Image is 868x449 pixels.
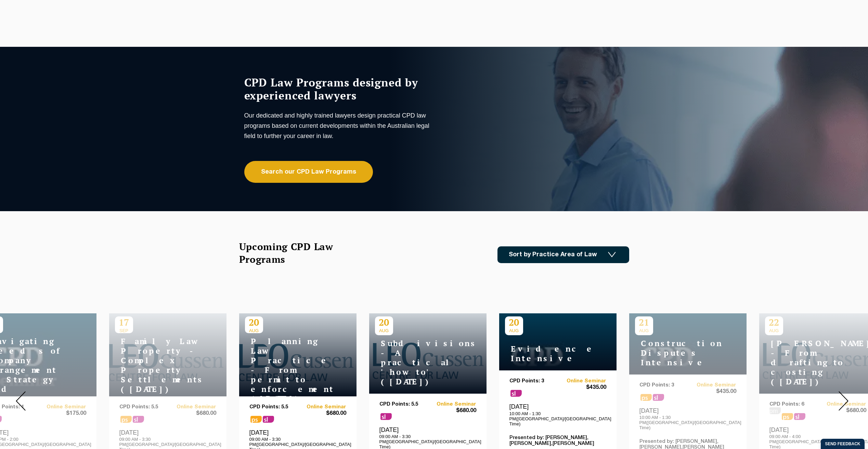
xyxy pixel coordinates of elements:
p: 20 [375,316,393,328]
span: sl [263,416,274,423]
span: $680.00 [428,407,476,414]
h4: Subdivisions - A practical 'how to' ([DATE]) [375,339,461,386]
h1: CPD Law Programs designed by experienced lawyers [244,76,432,102]
p: Our dedicated and highly trained lawyers design practical CPD law programs based on current devel... [244,110,432,141]
span: AUG [245,328,263,333]
img: Next [839,391,848,411]
p: 20 [245,316,263,328]
div: [DATE] [509,403,606,426]
p: CPD Points: 5.5 [249,404,298,410]
p: Presented by: [PERSON_NAME],[PERSON_NAME],[PERSON_NAME] [509,435,606,447]
p: 20 [505,316,523,328]
span: sl [510,390,522,397]
span: $435.00 [558,384,606,391]
span: $680.00 [298,410,346,417]
h2: Upcoming CPD Law Programs [239,240,350,266]
p: CPD Points: 5.5 [379,402,428,407]
a: Search our CPD Law Programs [244,161,373,183]
img: Prev [16,391,26,411]
img: Icon [608,252,616,258]
h4: Planning Law Practice - From permit to enforcement ([DATE]) [245,337,331,404]
span: sl [380,413,392,420]
p: CPD Points: 3 [509,378,558,384]
h4: Evidence Intensive [505,344,591,363]
p: 10:00 AM - 1:30 PM([GEOGRAPHIC_DATA]/[GEOGRAPHIC_DATA] Time) [509,411,606,426]
span: AUG [375,328,393,333]
a: Online Seminar [428,402,476,407]
a: Sort by Practice Area of Law [497,246,629,263]
span: ps [250,416,262,423]
a: Online Seminar [298,404,346,410]
span: AUG [505,328,523,333]
a: Online Seminar [558,378,606,384]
